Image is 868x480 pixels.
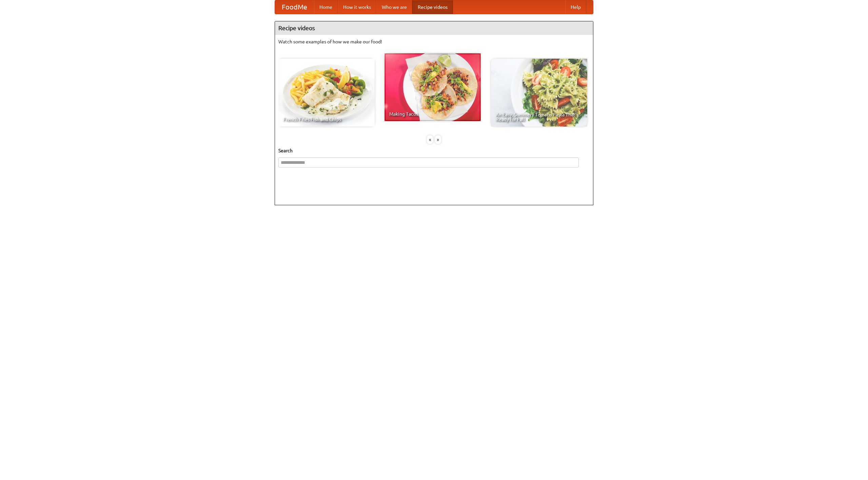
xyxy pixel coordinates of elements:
[376,0,412,14] a: Who we are
[565,0,586,14] a: Help
[278,147,590,154] h5: Search
[275,0,314,14] a: FoodMe
[275,21,593,35] h4: Recipe videos
[314,0,338,14] a: Home
[491,59,587,127] a: An Easy, Summery Tomato Pasta That's Ready for Fall
[278,59,375,127] a: French Fries Fish and Chips
[412,0,453,14] a: Recipe videos
[338,0,376,14] a: How it works
[435,135,441,144] div: »
[283,117,370,122] span: French Fries Fish and Chips
[427,135,433,144] div: «
[384,53,481,121] a: Making Tacos
[278,38,590,45] p: Watch some examples of how we make our food!
[496,112,583,122] span: An Easy, Summery Tomato Pasta That's Ready for Fall
[389,112,476,116] span: Making Tacos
